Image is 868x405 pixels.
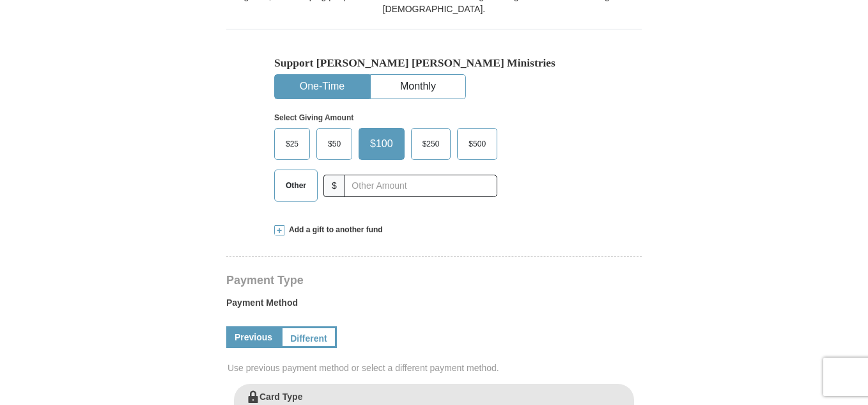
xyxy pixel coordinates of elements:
span: $ [323,175,345,197]
strong: Select Giving Amount [274,113,353,122]
span: Add a gift to another fund [284,225,383,235]
h4: Payment Type [226,275,642,285]
label: Payment Method [226,296,642,315]
span: Use previous payment method or select a different payment method. [228,361,643,374]
button: Monthly [371,75,465,99]
button: One-Time [275,75,369,99]
span: $100 [364,134,399,154]
span: $25 [279,134,305,154]
h5: Support [PERSON_NAME] [PERSON_NAME] Ministries [274,56,594,70]
span: $50 [322,134,347,154]
a: Different [281,326,337,348]
span: Other [279,176,313,195]
a: Previous [226,326,281,348]
span: $500 [462,134,492,154]
input: Other Amount [345,175,497,197]
span: $250 [416,134,446,154]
